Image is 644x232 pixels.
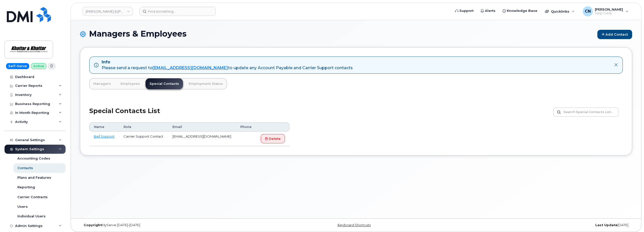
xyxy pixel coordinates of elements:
th: Email [168,122,236,132]
a: Bell Support [94,134,114,138]
div: MyServe [DATE]–[DATE] [80,223,264,227]
strong: Copyright [84,223,102,227]
th: Role [119,122,168,132]
td: Carrier Support Contact [119,132,168,146]
th: Name [89,122,119,132]
a: Managers [89,78,115,89]
h1: Managers & Employees [80,29,632,39]
a: [EMAIL_ADDRESS][DOMAIN_NAME] [153,65,228,70]
a: Keyboard Shortcuts [338,223,371,227]
a: Employment Status [185,78,227,89]
strong: Last Update [595,223,618,227]
td: [EMAIL_ADDRESS][DOMAIN_NAME] [168,132,236,146]
a: Add Contact [597,30,632,39]
a: Employees [116,78,144,89]
a: Delete [261,134,285,143]
div: Please send a request to to update any Account Payable and Carrier Support contacts [102,65,353,71]
strong: Info [102,60,110,64]
div: [DATE] [448,223,632,227]
th: Phone [236,122,256,132]
h2: Special Contacts List [89,108,160,122]
a: Special Contacts [145,78,183,89]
